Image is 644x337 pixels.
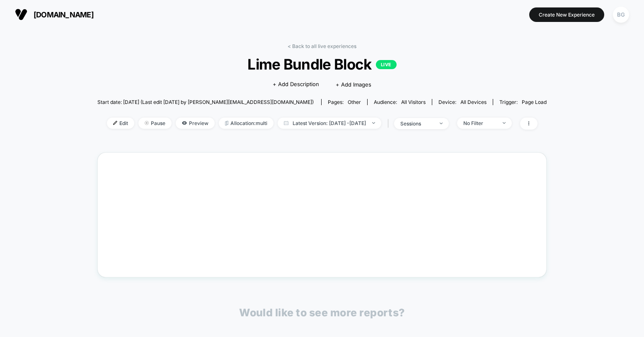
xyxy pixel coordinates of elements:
span: Pause [138,118,172,129]
img: edit [113,121,117,125]
div: Trigger: [499,99,547,105]
span: all devices [460,99,487,105]
span: All Visitors [401,99,426,105]
span: other [348,99,361,105]
img: Visually logo [15,8,27,21]
img: end [440,123,443,124]
span: Lime Bundle Block [120,55,524,73]
button: BG [610,6,632,23]
span: Edit [107,118,134,129]
img: calendar [284,121,288,125]
span: + Add Description [273,80,319,89]
a: < Back to all live experiences [288,43,356,49]
div: sessions [400,120,433,127]
img: end [503,122,506,124]
span: Allocation: multi [219,118,274,129]
div: BG [613,7,629,23]
span: Device: [432,99,493,105]
button: [DOMAIN_NAME] [12,8,96,21]
div: Pages: [328,99,361,105]
button: Create New Experience [529,7,604,22]
span: | [385,118,394,130]
span: Page Load [522,99,547,105]
img: rebalance [225,121,228,125]
span: + Add Images [336,81,371,88]
img: end [145,121,149,125]
div: Audience: [374,99,426,105]
img: end [372,122,375,124]
div: No Filter [463,120,496,126]
span: Latest Version: [DATE] - [DATE] [278,118,381,129]
span: Start date: [DATE] (Last edit [DATE] by [PERSON_NAME][EMAIL_ADDRESS][DOMAIN_NAME]) [97,99,314,105]
span: Preview [176,118,215,129]
span: [DOMAIN_NAME] [34,10,94,19]
p: LIVE [376,60,397,69]
p: Would like to see more reports? [239,306,405,319]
